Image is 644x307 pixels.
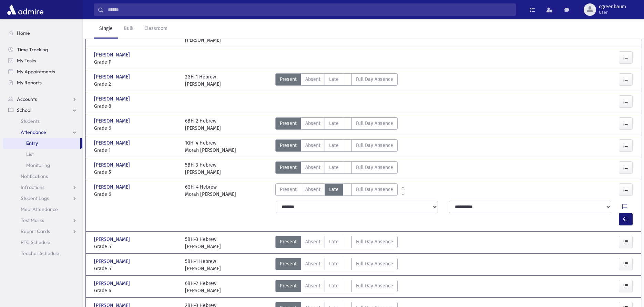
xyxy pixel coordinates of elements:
[305,186,320,193] span: Absent
[275,73,398,88] div: AttTypes
[21,250,59,256] span: Teacher Schedule
[94,117,131,125] span: [PERSON_NAME]
[185,183,236,198] div: 6GH-4 Hebrew Morah [PERSON_NAME]
[94,169,178,176] span: Grade 5
[17,30,30,36] span: Home
[94,287,178,294] span: Grade 6
[139,19,173,39] a: Classroom
[280,76,297,83] span: Present
[356,164,393,171] span: Full Day Absence
[3,138,80,149] a: Entry
[94,265,178,272] span: Grade 5
[21,239,50,245] span: PTC Schedule
[3,66,82,77] a: My Appointments
[3,77,82,88] a: My Reports
[329,260,339,267] span: Late
[3,127,82,138] a: Attendance
[94,139,131,147] span: [PERSON_NAME]
[185,117,221,132] div: 6BH-2 Hebrew [PERSON_NAME]
[329,238,339,245] span: Late
[305,76,320,83] span: Absent
[356,186,393,193] span: Full Day Absence
[280,282,297,289] span: Present
[356,120,393,127] span: Full Day Absence
[21,173,48,179] span: Notifications
[26,151,34,157] span: List
[275,258,398,272] div: AttTypes
[17,80,42,86] span: My Reports
[356,282,393,289] span: Full Day Absence
[280,120,297,127] span: Present
[3,105,82,116] a: School
[185,139,236,154] div: 1GH-4 Hebrew Morah [PERSON_NAME]
[3,28,82,39] a: Home
[94,81,178,88] span: Grade 2
[94,183,131,191] span: [PERSON_NAME]
[275,161,398,176] div: AttTypes
[21,206,58,212] span: Meal Attendance
[599,10,626,15] span: User
[356,260,393,267] span: Full Day Absence
[329,282,339,289] span: Late
[94,191,178,198] span: Grade 6
[329,142,339,149] span: Late
[3,149,82,160] a: List
[21,129,46,135] span: Attendance
[275,139,398,154] div: AttTypes
[3,204,82,215] a: Meal Attendance
[21,195,49,201] span: Student Logs
[94,51,131,59] span: [PERSON_NAME]
[17,96,37,102] span: Accounts
[118,19,139,39] a: Bulk
[26,140,38,146] span: Entry
[356,238,393,245] span: Full Day Absence
[3,116,82,127] a: Students
[305,164,320,171] span: Absent
[21,228,50,234] span: Report Cards
[329,120,339,127] span: Late
[305,282,320,289] span: Absent
[305,238,320,245] span: Absent
[305,142,320,149] span: Absent
[275,183,398,198] div: AttTypes
[104,3,515,16] input: Search
[275,117,398,132] div: AttTypes
[6,3,45,17] img: AdmirePro
[94,236,131,243] span: [PERSON_NAME]
[21,118,40,124] span: Students
[3,182,82,193] a: Infractions
[94,280,131,287] span: [PERSON_NAME]
[3,193,82,204] a: Student Logs
[280,238,297,245] span: Present
[280,164,297,171] span: Present
[3,215,82,226] a: Test Marks
[356,142,393,149] span: Full Day Absence
[17,68,55,75] span: My Appointments
[185,236,221,250] div: 5BH-3 Hebrew [PERSON_NAME]
[275,280,398,294] div: AttTypes
[3,171,82,182] a: Notifications
[329,164,339,171] span: Late
[329,186,339,193] span: Late
[280,142,297,149] span: Present
[21,217,44,223] span: Test Marks
[599,4,626,10] span: cgreenbaum
[94,161,131,169] span: [PERSON_NAME]
[305,260,320,267] span: Absent
[305,120,320,127] span: Absent
[329,76,339,83] span: Late
[21,184,44,190] span: Infractions
[94,258,131,265] span: [PERSON_NAME]
[185,161,221,176] div: 5BH-3 Hebrew [PERSON_NAME]
[94,19,118,39] a: Single
[280,186,297,193] span: Present
[26,162,50,168] span: Monitoring
[185,258,221,272] div: 5BH-1 Hebrew [PERSON_NAME]
[356,76,393,83] span: Full Day Absence
[94,59,178,66] span: Grade P
[3,226,82,237] a: Report Cards
[3,55,82,66] a: My Tasks
[3,237,82,248] a: PTC Schedule
[3,44,82,55] a: Time Tracking
[185,73,221,88] div: 2GH-1 Hebrew [PERSON_NAME]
